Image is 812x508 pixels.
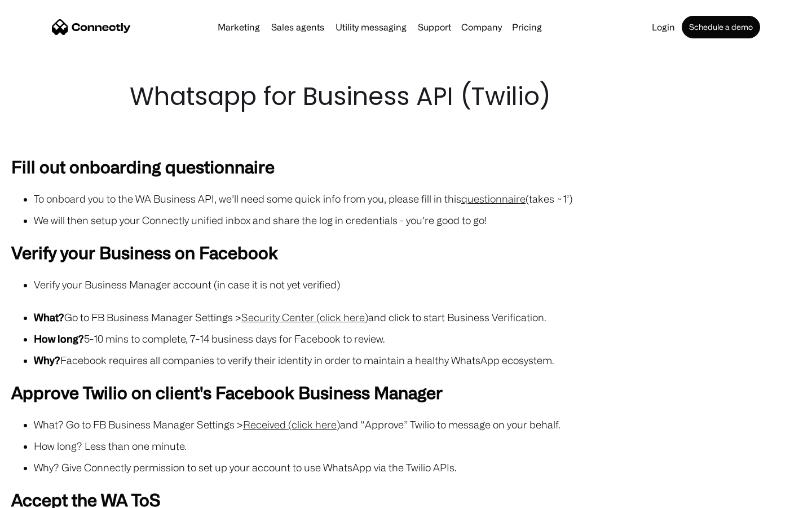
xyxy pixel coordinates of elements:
strong: What? [34,312,64,323]
li: What? Go to FB Business Manager Settings > and “Approve” Twilio to message on your behalf. [34,417,801,432]
strong: Fill out onboarding questionnaire [11,157,275,176]
a: Security Center (click here) [241,312,368,323]
strong: How long? [34,333,84,344]
strong: Why? [34,354,60,366]
ul: Language list [23,488,68,504]
a: Received (click here) [243,419,340,430]
li: To onboard you to the WA Business API, we’ll need some quick info from you, please fill in this (... [34,191,801,207]
a: Schedule a demo [682,16,760,38]
div: Company [458,19,505,35]
a: Marketing [213,23,264,32]
li: How long? Less than one minute. [34,438,801,454]
a: Pricing [507,23,546,32]
h1: Whatsapp for Business API (Twilio) [130,79,682,114]
li: Why? Give Connectly permission to set up your account to use WhatsApp via the Twilio APIs. [34,459,801,475]
strong: Verify your Business on Facebook [11,243,278,262]
li: We will then setup your Connectly unified inbox and share the log in credentials - you’re good to... [34,212,801,228]
a: Login [647,23,679,32]
a: Utility messaging [331,23,411,32]
li: 5-10 mins to complete, 7-14 business days for Facebook to review. [34,331,801,347]
a: questionnaire [461,193,526,204]
aside: Language selected: English [11,488,68,504]
div: Company [461,19,502,35]
a: Support [413,23,456,32]
a: home [52,19,131,36]
a: Sales agents [267,23,329,32]
li: Go to FB Business Manager Settings > and click to start Business Verification. [34,309,801,325]
li: Facebook requires all companies to verify their identity in order to maintain a healthy WhatsApp ... [34,352,801,368]
li: Verify your Business Manager account (in case it is not yet verified) [34,277,801,292]
strong: Approve Twilio on client's Facebook Business Manager [11,383,443,402]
